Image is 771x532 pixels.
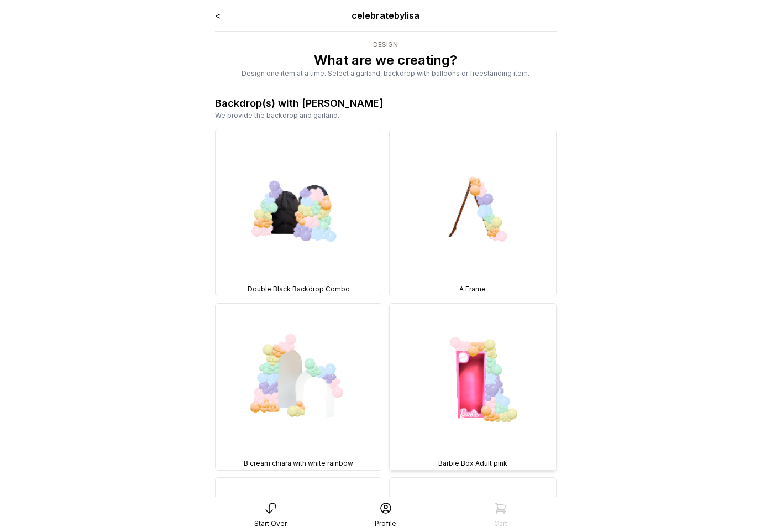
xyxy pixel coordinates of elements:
img: BKD, 3 Sizes, Barbie Box Adult pink [390,304,556,470]
img: BKD, 3 Size, Double Black Backdrop Combo [216,129,382,296]
div: Cart [494,519,507,528]
div: Profile [375,519,396,528]
img: BKD, 3 Sizes, A Frame [390,129,556,296]
span: A Frame [459,285,486,294]
div: Start Over [254,519,287,528]
div: Design one item at a time. Select a garland, backdrop with balloons or freestanding item. [215,69,557,78]
p: What are we creating? [215,51,557,69]
div: We provide the backdrop and garland. [215,111,557,120]
span: Double Black Backdrop Combo [248,285,350,294]
div: Backdrop(s) with [PERSON_NAME] [215,96,383,111]
div: Design [215,40,557,49]
img: BKD, 3 Sizes, B cream chiara with white rainbow [216,304,382,470]
span: Barbie Box Adult pink [438,459,507,468]
span: B cream chiara with white rainbow [244,459,353,468]
div: celebratebylisa [283,9,488,22]
a: < [215,10,221,21]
